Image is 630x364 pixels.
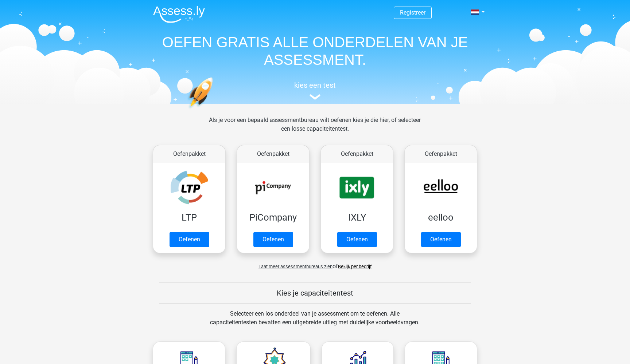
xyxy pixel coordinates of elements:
[147,81,483,90] h5: kies een test
[253,232,293,247] a: Oefenen
[310,94,320,100] img: assessment
[421,232,461,247] a: Oefenen
[147,33,483,68] h1: OEFEN GRATIS ALLE ONDERDELEN VAN JE ASSESSMENT.
[147,81,483,100] a: kies een test
[153,6,205,23] img: Assessly
[258,264,332,269] span: Laat meer assessmentbureaus zien
[147,256,483,271] div: of
[337,232,377,247] a: Oefenen
[400,9,425,16] a: Registreer
[159,289,471,297] h5: Kies je capaciteitentest
[203,116,427,142] div: Als je voor een bepaald assessmentbureau wilt oefenen kies je die hier, of selecteer een losse ca...
[170,232,209,247] a: Oefenen
[187,77,241,143] img: oefenen
[203,309,427,336] div: Selecteer een los onderdeel van je assessment om te oefenen. Alle capaciteitentesten bevatten een...
[338,264,372,269] a: Bekijk per bedrijf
